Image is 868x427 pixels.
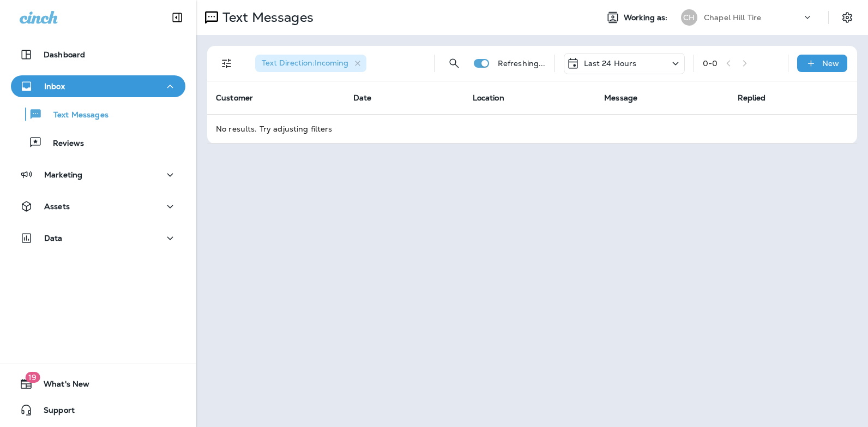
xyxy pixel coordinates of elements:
p: Data [44,234,63,242]
p: Reviews [42,139,84,149]
button: Filters [216,52,238,74]
button: Search Messages [443,52,465,74]
p: New [822,59,839,68]
button: Reviews [11,131,185,154]
td: No results. Try adjusting filters [207,114,857,143]
p: Assets [44,202,70,211]
button: Marketing [11,164,185,186]
span: Customer [216,93,253,103]
p: Last 24 Hours [584,59,637,68]
span: Message [604,93,637,103]
p: Inbox [44,82,65,91]
div: 0 - 0 [703,59,718,68]
p: Chapel Hill Tire [704,13,761,22]
span: Date [353,93,372,103]
button: Inbox [11,75,185,97]
button: Data [11,227,185,249]
span: Location [473,93,504,103]
button: Text Messages [11,103,185,126]
p: Text Messages [218,9,314,26]
button: Collapse Sidebar [162,7,192,28]
div: CH [681,9,697,26]
span: Text Direction : Incoming [262,58,348,68]
button: Settings [837,8,857,27]
span: Working as: [624,13,670,22]
span: Replied [738,93,766,103]
button: Assets [11,195,185,217]
p: Marketing [44,170,82,179]
p: Dashboard [44,50,85,59]
p: Refreshing... [498,59,546,68]
button: 19What's New [11,373,185,395]
span: What's New [33,379,89,393]
button: Support [11,399,185,421]
span: 19 [25,372,40,383]
button: Dashboard [11,44,185,66]
p: Text Messages [43,110,108,121]
span: Support [33,406,75,419]
div: Text Direction:Incoming [255,55,366,72]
